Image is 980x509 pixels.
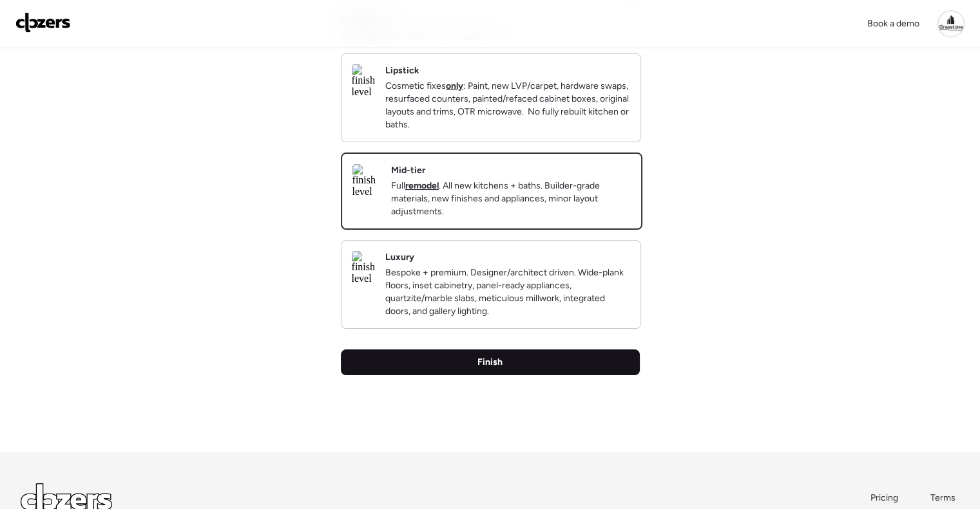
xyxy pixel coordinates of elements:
span: Pricing [870,492,898,503]
a: Pricing [870,492,899,504]
h2: Mid-tier [391,164,425,177]
p: Cosmetic fixes : Paint, new LVP/carpet, hardware swaps, resurfaced counters, painted/refaced cabi... [385,80,630,131]
img: Logo [15,12,71,33]
a: Terms [930,492,959,504]
p: Bespoke + premium. Designer/architect driven. Wide-plank floors, inset cabinetry, panel-ready app... [385,266,630,318]
img: finish level [352,164,381,198]
span: Book a demo [867,18,919,29]
img: finish level [352,251,375,284]
p: Full . All new kitchens + baths. Builder-grade materials, new finishes and appliances, minor layo... [391,180,631,218]
img: finish level [352,64,375,98]
h2: Luxury [385,251,414,264]
strong: only [446,80,463,91]
span: Finish [477,356,503,369]
span: Terms [930,492,956,503]
h2: Lipstick [385,64,419,77]
strong: remodel [405,180,439,191]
